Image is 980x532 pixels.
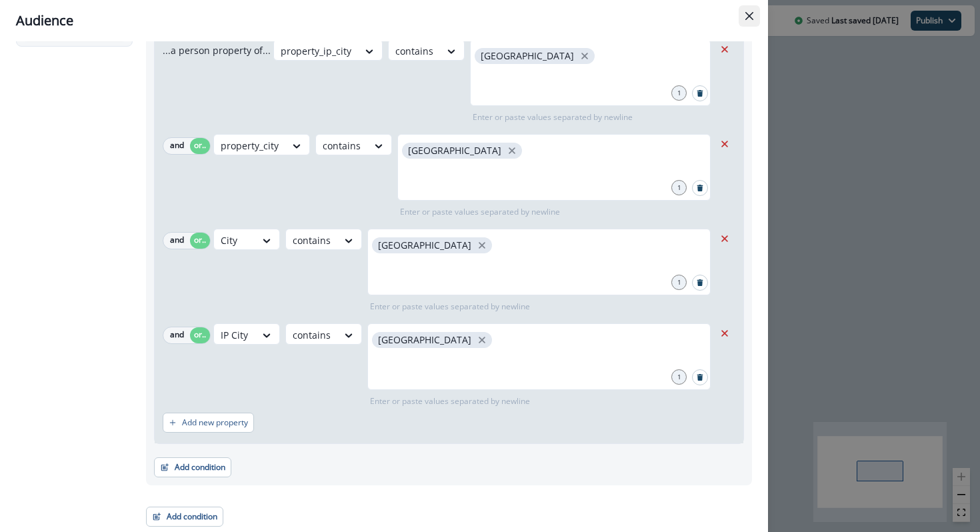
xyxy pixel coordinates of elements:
button: or.. [190,138,210,154]
p: [GEOGRAPHIC_DATA] [378,240,471,251]
p: Enter or paste values separated by newline [470,111,635,123]
p: [GEOGRAPHIC_DATA] [408,145,501,157]
div: Audience [16,11,752,31]
button: close [505,144,519,157]
button: close [578,49,591,63]
p: [GEOGRAPHIC_DATA] [378,335,471,346]
button: Add condition [146,507,223,527]
div: 1 [671,275,687,290]
button: Close [739,5,760,27]
button: Add new property [163,413,254,433]
button: close [475,333,489,347]
button: Search [692,369,708,385]
button: Remove [714,229,735,249]
p: Add new property [182,418,248,427]
button: Remove [714,134,735,154]
button: Add condition [154,457,231,477]
p: [GEOGRAPHIC_DATA] [481,51,574,62]
button: and [163,327,190,343]
button: Search [692,180,708,196]
button: Remove [714,39,735,59]
button: Search [692,275,708,291]
button: close [475,239,489,252]
p: ...a person property of... [163,43,271,57]
button: or.. [190,233,210,249]
div: 1 [671,369,687,385]
button: and [163,138,190,154]
button: or.. [190,327,210,343]
p: Enter or paste values separated by newline [367,395,533,407]
button: and [163,233,190,249]
p: Enter or paste values separated by newline [397,206,563,218]
button: Remove [714,323,735,343]
p: Enter or paste values separated by newline [367,301,533,313]
button: Search [692,85,708,101]
div: 1 [671,180,687,195]
div: 1 [671,85,687,101]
